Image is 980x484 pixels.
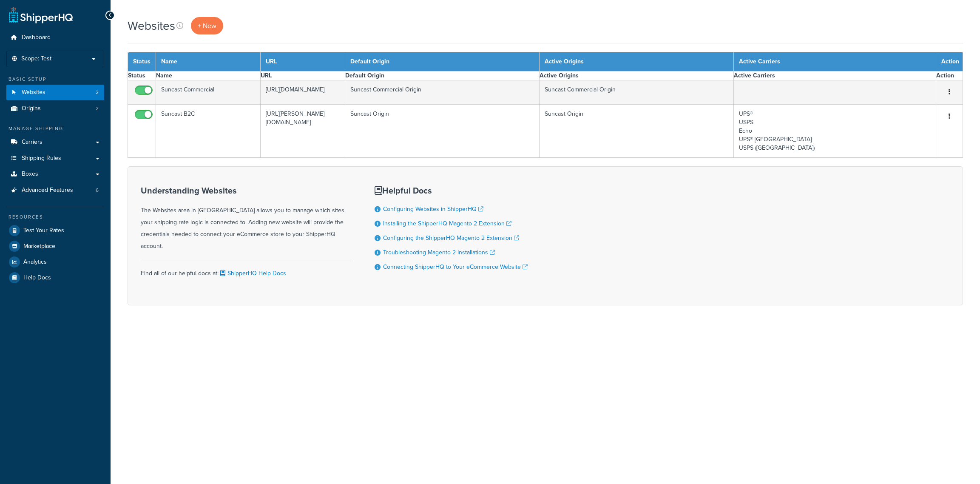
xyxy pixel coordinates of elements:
[733,52,936,71] th: Active Carriers
[21,55,51,63] span: Scope: Test
[6,76,104,83] div: Basic Setup
[375,186,528,195] h3: Helpful Docs
[128,71,156,80] th: Status
[156,52,261,71] th: Name
[22,139,43,146] span: Carriers
[6,166,104,182] a: Boxes
[539,71,733,80] th: Active Origins
[260,80,345,105] td: [URL][DOMAIN_NAME]
[6,182,104,198] li: Advanced Features
[260,105,345,158] td: [URL][PERSON_NAME][DOMAIN_NAME]
[345,71,540,80] th: Default Origin
[6,214,104,221] div: Resources
[383,233,519,242] a: Configuring the ShipperHQ Magento 2 Extension
[22,187,73,194] span: Advanced Features
[539,80,733,105] td: Suncast Commercial Origin
[23,274,51,282] span: Help Docs
[128,52,156,71] th: Status
[23,259,47,266] span: Analytics
[260,71,345,80] th: URL
[198,21,216,31] span: + New
[345,80,540,105] td: Suncast Commercial Origin
[141,186,353,252] div: The Websites area in [GEOGRAPHIC_DATA] allows you to manage which sites your shipping rate logic ...
[96,187,99,194] span: 6
[733,105,936,158] td: UPS® USPS Echo UPS® [GEOGRAPHIC_DATA] USPS ([GEOGRAPHIC_DATA])
[6,30,104,46] a: Dashboard
[156,80,261,105] td: Suncast Commercial
[260,52,345,71] th: URL
[23,227,64,234] span: Test Your Rates
[733,71,936,80] th: Active Carriers
[6,101,104,117] a: Origins 2
[345,105,540,158] td: Suncast Origin
[22,105,41,112] span: Origins
[6,85,104,100] a: Websites 2
[383,262,528,271] a: Connecting ShipperHQ to Your eCommerce Website
[22,34,51,41] span: Dashboard
[6,151,104,166] a: Shipping Rules
[383,205,483,214] a: Configuring Websites in ShipperHQ
[96,105,99,112] span: 2
[22,89,45,96] span: Websites
[22,171,38,178] span: Boxes
[96,89,99,96] span: 2
[23,243,55,250] span: Marketplace
[156,71,261,80] th: Name
[383,248,495,257] a: Troubleshooting Magento 2 Installations
[9,6,73,23] a: ShipperHQ Home
[936,52,963,71] th: Action
[6,134,104,150] a: Carriers
[6,85,104,100] li: Websites
[6,101,104,117] li: Origins
[6,239,104,254] a: Marketplace
[141,261,353,279] div: Find all of our helpful docs at:
[6,182,104,198] a: Advanced Features 6
[345,52,540,71] th: Default Origin
[6,270,104,285] a: Help Docs
[156,105,261,158] td: Suncast B2C
[936,71,963,80] th: Action
[219,269,286,278] a: ShipperHQ Help Docs
[383,219,511,228] a: Installing the ShipperHQ Magento 2 Extension
[6,223,104,238] a: Test Your Rates
[539,52,733,71] th: Active Origins
[141,186,353,195] h3: Understanding Websites
[6,125,104,132] div: Manage Shipping
[22,155,61,162] span: Shipping Rules
[128,17,175,34] h1: Websites
[539,105,733,158] td: Suncast Origin
[6,254,104,270] a: Analytics
[191,17,223,34] a: + New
